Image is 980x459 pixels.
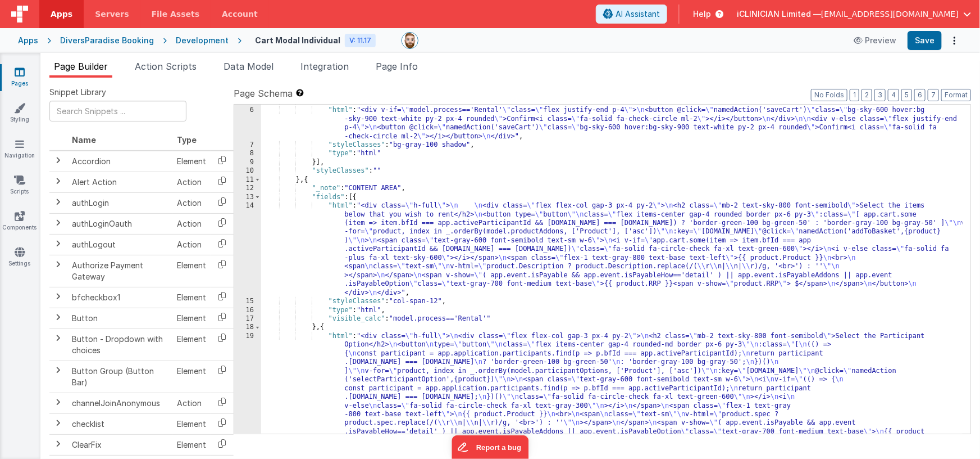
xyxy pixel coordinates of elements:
[908,31,942,50] button: Save
[172,234,211,255] td: Action
[850,89,859,101] button: 1
[176,35,229,46] div: Development
[224,61,274,72] span: Data Model
[693,8,711,20] span: Help
[172,172,211,192] td: Action
[300,61,349,72] span: Integration
[234,166,261,175] div: 10
[874,89,886,101] button: 3
[49,101,186,121] input: Search Snippets ...
[152,8,200,20] span: File Assets
[234,332,261,445] div: 19
[616,8,660,20] span: AI Assistant
[596,4,667,24] button: AI Assistant
[172,151,211,172] td: Element
[172,308,211,328] td: Element
[60,35,154,46] div: DiversParadise Booking
[67,413,172,434] td: checklist
[172,393,211,413] td: Action
[51,8,72,20] span: Apps
[234,106,261,141] div: 6
[234,193,261,201] div: 13
[67,328,172,361] td: Button - Dropdown with choices
[888,89,899,101] button: 4
[18,35,38,46] div: Apps
[234,306,261,314] div: 16
[234,323,261,331] div: 18
[234,297,261,305] div: 15
[234,141,261,149] div: 7
[177,135,197,145] span: Type
[737,8,971,20] button: iCLINICIAN Limited — [EMAIL_ADDRESS][DOMAIN_NAME]
[172,213,211,234] td: Action
[67,192,172,213] td: authLogin
[234,314,261,323] div: 17
[847,31,903,49] button: Preview
[234,87,293,100] span: Page Schema
[67,213,172,234] td: authLoginOauth
[67,234,172,255] td: authLogout
[452,435,528,459] iframe: Marker.io feedback button
[234,201,261,297] div: 14
[821,8,959,20] span: [EMAIL_ADDRESS][DOMAIN_NAME]
[67,151,172,172] td: Accordion
[67,255,172,287] td: Authorize Payment Gateway
[135,61,197,72] span: Action Scripts
[946,33,962,48] button: Options
[345,34,376,47] div: V: 11.17
[172,434,211,455] td: Element
[402,33,418,48] img: 338b8ff906eeea576da06f2fc7315c1b
[234,149,261,157] div: 8
[234,175,261,184] div: 11
[67,393,172,413] td: channelJoinAnonymous
[914,89,926,101] button: 6
[255,36,340,44] h4: Cart Modal Individual
[737,8,821,20] span: iCLINICIAN Limited —
[172,328,211,361] td: Element
[172,287,211,308] td: Element
[72,135,96,145] span: Name
[67,434,172,455] td: ClearFix
[862,89,872,101] button: 2
[54,61,108,72] span: Page Builder
[67,287,172,308] td: bfcheckbox1
[67,172,172,192] td: Alert Action
[234,184,261,192] div: 12
[172,255,211,287] td: Element
[95,8,129,20] span: Servers
[376,61,418,72] span: Page Info
[901,89,912,101] button: 5
[811,89,847,101] button: No Folds
[172,361,211,393] td: Element
[172,192,211,213] td: Action
[67,308,172,328] td: Button
[172,413,211,434] td: Element
[234,158,261,166] div: 9
[67,361,172,393] td: Button Group (Button Bar)
[928,89,939,101] button: 7
[49,87,106,98] span: Snippet Library
[941,89,971,101] button: Format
